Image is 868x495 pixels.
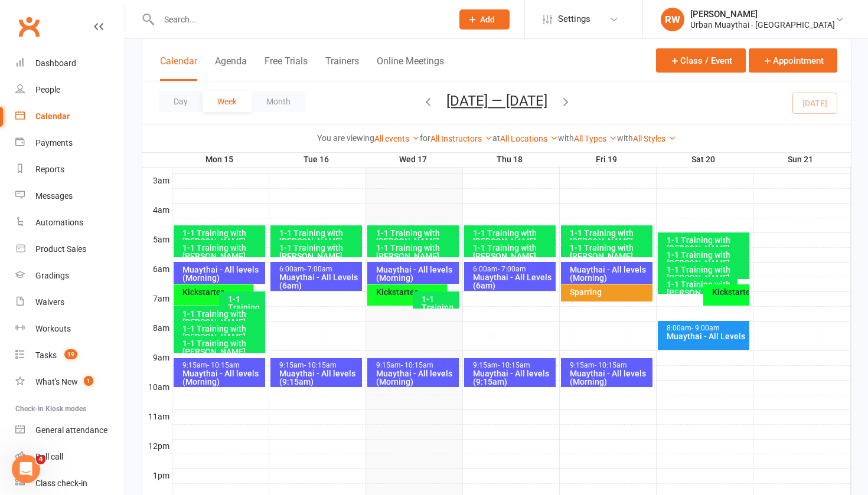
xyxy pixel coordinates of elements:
div: 1-1 Training with [PERSON_NAME] [227,295,263,328]
th: 3am [142,173,172,188]
span: 19 [64,349,77,359]
a: General attendance kiosk mode [15,417,125,444]
div: Muaythai - All levels (9:15am) [279,369,360,386]
span: Add [480,15,495,24]
div: 1-1 Training with [PERSON_NAME] [569,244,650,260]
span: - 10:15am [498,361,530,369]
div: 1-1 Training with [PERSON_NAME] [666,265,747,282]
div: 1-1 Training with [PERSON_NAME] [376,229,456,245]
strong: with [558,133,574,143]
div: 1-1 Training with [PERSON_NAME] [666,251,747,267]
a: Tasks 19 [15,342,125,369]
th: Thu 18 [462,152,559,167]
button: Online Meetings [377,55,444,81]
div: Roll call [35,452,63,461]
span: - 9:00am [691,324,720,332]
button: Week [203,91,252,112]
div: Muaythai - All levels (Morning) [182,265,263,282]
div: Muaythai - All levels (Morning) [376,265,456,282]
th: Fri 19 [559,152,656,167]
th: Tue 16 [269,152,366,167]
th: 10am [142,380,172,395]
th: 7am [142,291,172,306]
button: Day [159,91,203,112]
div: Payments [35,138,73,147]
a: Waivers [15,289,125,316]
a: Clubworx [14,12,44,41]
div: 1-1 Training with [PERSON_NAME] [421,295,456,328]
div: 1-1 Training with [PERSON_NAME] [182,244,263,260]
span: 1 [84,376,93,386]
a: Product Sales [15,236,125,263]
span: - 7:00am [304,265,332,273]
div: Kickstarter [712,288,747,296]
div: Sparring [569,288,650,296]
th: Mon 15 [172,152,269,167]
a: Calendar [15,103,125,130]
button: Calendar [160,55,197,81]
div: 6:00am [472,265,553,273]
button: Agenda [215,55,247,81]
div: 9:15am [182,362,263,369]
div: Muaythai - All Levels (6am) [472,273,553,290]
a: Workouts [15,316,125,342]
button: [DATE] — [DATE] [446,93,547,109]
div: 1-1 Training with [PERSON_NAME] [182,310,263,326]
span: - 10:15am [304,361,337,369]
div: [PERSON_NAME] [690,9,835,19]
div: 1-1 Training with [PERSON_NAME] [569,229,650,245]
a: All Instructors [430,134,492,143]
div: Kickstarter [182,288,251,296]
iframe: Intercom live chat [12,455,40,483]
div: 9:15am [472,362,553,369]
th: 4am [142,203,172,218]
div: Product Sales [35,244,86,254]
div: Class check-in [35,478,87,488]
th: 6am [142,262,172,277]
div: General attendance [35,425,107,435]
th: Sun 21 [753,152,851,167]
input: Search... [155,11,444,28]
div: 1-1 Training with [PERSON_NAME] [666,236,747,253]
div: Waivers [35,297,64,307]
div: RW [661,8,684,31]
div: Messages [35,191,73,201]
div: 1-1 Training with [PERSON_NAME] [472,244,553,260]
span: - 10:15am [401,361,433,369]
th: Sat 20 [656,152,753,167]
a: People [15,77,125,103]
a: Gradings [15,263,125,289]
div: Muaythai - All levels (Morning) [376,369,456,386]
div: Gradings [35,271,69,280]
th: 11am [142,409,172,424]
div: Muaythai - All levels (9:15am) [472,369,553,386]
div: 1-1 Training with [PERSON_NAME] [279,244,360,260]
div: Muaythai - All Levels (6am) [279,273,360,290]
a: All events [374,134,420,143]
span: - 10:15am [207,361,240,369]
th: 9am [142,350,172,365]
span: - 10:15am [595,361,627,369]
button: Add [459,9,510,29]
div: 1-1 Training with [PERSON_NAME] [376,244,456,260]
div: 9:15am [279,362,360,369]
div: Muaythai - All Levels [666,332,747,340]
div: 9:15am [569,362,650,369]
div: 8:00am [666,324,747,332]
span: Settings [558,6,590,32]
strong: at [492,133,500,143]
th: 8am [142,321,172,336]
th: 1pm [142,468,172,483]
th: 5am [142,232,172,247]
div: Automations [35,218,83,227]
div: Muaythai - All levels (Morning) [182,369,263,386]
a: Automations [15,209,125,236]
a: What's New1 [15,369,125,395]
a: Payments [15,130,125,156]
div: 9:15am [376,362,456,369]
div: People [35,85,60,94]
div: Calendar [35,112,70,121]
div: Kickstarter [376,288,445,296]
button: Trainers [325,55,359,81]
a: Messages [15,183,125,209]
